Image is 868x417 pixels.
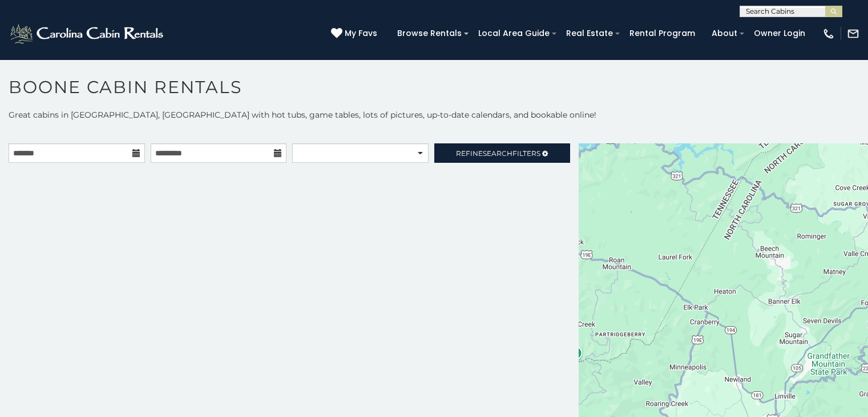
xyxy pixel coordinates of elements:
[847,27,859,40] img: mail-regular-white.png
[9,22,167,45] img: White-1-2.png
[345,27,377,39] span: My Favs
[473,25,555,42] a: Local Area Guide
[456,149,540,158] span: Refine Filters
[391,25,467,42] a: Browse Rentals
[434,143,571,163] a: RefineSearchFilters
[748,25,811,42] a: Owner Login
[706,25,743,42] a: About
[331,27,380,40] a: My Favs
[822,27,835,40] img: phone-regular-white.png
[483,149,512,158] span: Search
[560,25,619,42] a: Real Estate
[624,25,701,42] a: Rental Program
